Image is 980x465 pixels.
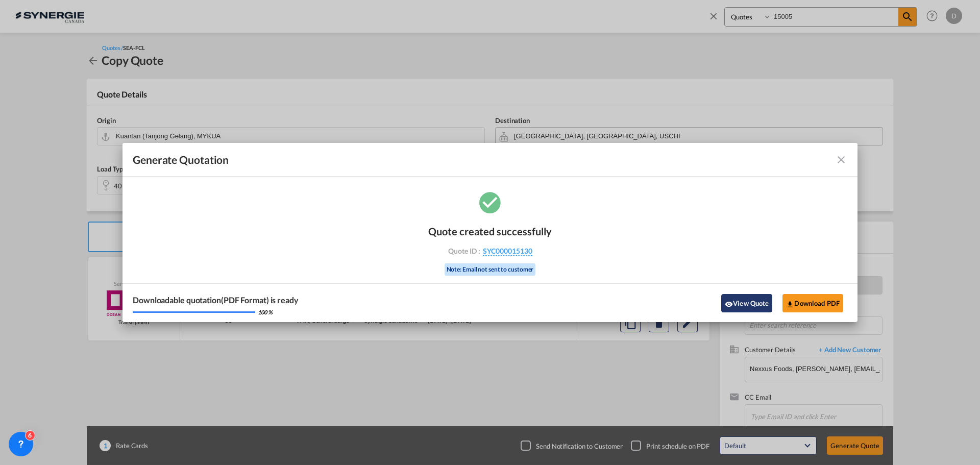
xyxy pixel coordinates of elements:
button: icon-eyeView Quote [721,294,772,312]
div: Quote created successfully [428,225,552,237]
span: Generate Quotation [133,153,229,166]
md-icon: icon-close fg-AAA8AD cursor m-0 [835,154,847,166]
md-icon: icon-download [786,300,794,308]
span: SYC000015130 [483,247,532,256]
div: Note: Email not sent to customer [445,263,536,276]
md-dialog: Generate Quotation Quote ... [122,143,857,323]
div: 100 % [258,308,273,316]
button: Download PDF [782,294,843,312]
div: Downloadable quotation(PDF Format) is ready [133,295,299,306]
div: Quote ID : [431,247,549,256]
md-icon: icon-eye [725,300,733,308]
md-icon: icon-checkbox-marked-circle [477,189,503,215]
